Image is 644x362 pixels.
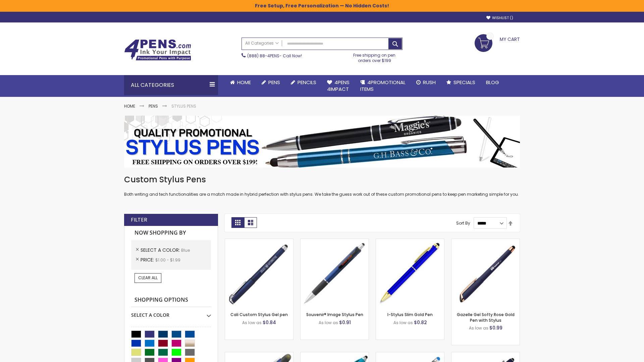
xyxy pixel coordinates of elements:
[489,324,502,331] span: $0.99
[225,75,256,90] a: Home
[301,239,369,244] a: Souvenir® Image Stylus Pen-Blue
[393,320,413,325] span: As low as
[268,79,280,86] span: Pens
[242,38,282,49] a: All Categories
[171,103,196,109] strong: Stylus Pens
[247,53,279,59] a: (888) 88-4PENS
[155,257,180,263] span: $1.00 - $1.99
[301,352,369,358] a: Neon Stylus Highlighter-Pen Combo-Blue
[319,320,338,325] span: As low as
[441,75,481,90] a: Specials
[225,239,293,307] img: Cali Custom Stylus Gel pen-Blue
[124,116,520,168] img: Stylus Pens
[131,307,211,318] div: Select A Color
[387,312,433,317] a: I-Stylus Slim Gold Pen
[138,275,158,281] span: Clear All
[376,352,444,358] a: Islander Softy Gel with Stylus - ColorJet Imprint-Blue
[245,41,279,46] span: All Categories
[141,256,155,263] span: Price
[237,79,251,86] span: Home
[124,174,520,185] h1: Custom Stylus Pens
[451,239,520,244] a: Gazelle Gel Softy Rose Gold Pen with Stylus-Blue
[247,53,302,59] span: - Call Now!
[263,319,276,326] span: $0.84
[124,75,218,95] div: All Categories
[346,50,403,63] div: Free shipping on pen orders over $199
[141,247,181,253] span: Select A Color
[242,320,262,325] span: As low as
[225,239,293,244] a: Cali Custom Stylus Gel pen-Blue
[131,216,147,224] strong: Filter
[423,79,436,86] span: Rush
[339,319,351,326] span: $0.91
[124,39,191,61] img: 4Pens Custom Pens and Promotional Products
[301,239,369,307] img: Souvenir® Image Stylus Pen-Blue
[181,247,190,253] span: Blue
[469,325,488,331] span: As low as
[322,75,355,97] a: 4Pens4impact
[131,226,211,240] strong: Now Shopping by
[256,75,285,90] a: Pens
[231,217,244,228] strong: Grid
[376,239,444,244] a: I-Stylus Slim Gold-Blue
[451,352,520,358] a: Custom Soft Touch® Metal Pens with Stylus-Blue
[411,75,441,90] a: Rush
[285,75,322,90] a: Pencils
[486,15,513,20] a: Wishlist
[414,319,427,326] span: $0.82
[457,312,515,323] a: Gazelle Gel Softy Rose Gold Pen with Stylus
[327,79,350,93] span: 4Pens 4impact
[298,79,316,86] span: Pencils
[451,239,520,307] img: Gazelle Gel Softy Rose Gold Pen with Stylus-Blue
[306,312,363,317] a: Souvenir® Image Stylus Pen
[135,273,161,283] a: Clear All
[131,293,211,307] strong: Shopping Options
[486,79,499,86] span: Blog
[453,79,475,86] span: Specials
[376,239,444,307] img: I-Stylus Slim Gold-Blue
[124,103,135,109] a: Home
[124,174,520,197] div: Both writing and tech functionalities are a match made in hybrid perfection with stylus pens. We ...
[149,103,158,109] a: Pens
[360,79,406,93] span: 4PROMOTIONAL ITEMS
[456,220,470,226] label: Sort By
[355,75,411,97] a: 4PROMOTIONALITEMS
[230,312,288,317] a: Cali Custom Stylus Gel pen
[481,75,504,90] a: Blog
[225,352,293,358] a: Souvenir® Jalan Highlighter Stylus Pen Combo-Blue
